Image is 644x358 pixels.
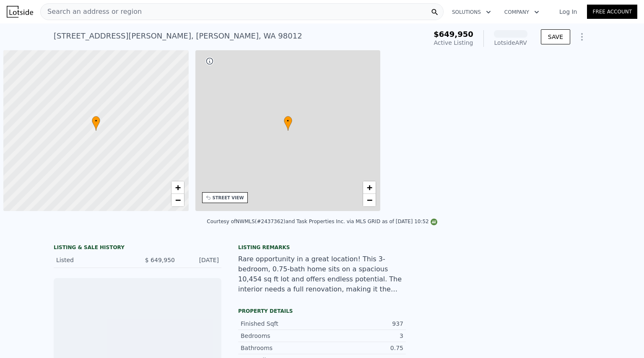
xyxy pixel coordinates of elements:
div: 937 [322,319,403,328]
div: Bathrooms [241,344,322,352]
div: [DATE] [182,256,219,264]
img: Lotside [7,6,33,18]
button: Company [498,5,546,20]
div: Listing remarks [238,244,406,251]
button: Solutions [445,5,498,20]
a: Zoom in [363,181,376,194]
div: Bedrooms [241,332,322,340]
div: • [92,116,100,131]
span: − [367,195,372,205]
button: Show Options [574,28,590,45]
div: Finished Sqft [241,319,322,328]
div: Lotside ARV [494,39,527,47]
a: Log In [549,8,587,16]
span: + [367,182,372,193]
div: Courtesy of NWMLS (#2437362) and Task Properties Inc. via MLS GRID as of [DATE] 10:52 [207,219,437,224]
a: Zoom out [171,194,184,206]
div: Listed [56,256,131,264]
span: $649,950 [434,30,473,39]
span: + [175,182,180,193]
a: Zoom in [171,181,184,194]
div: LISTING & SALE HISTORY [54,244,221,252]
span: Active Listing [434,39,473,46]
span: • [284,117,292,125]
div: STREET VIEW [213,195,244,201]
div: Property details [238,308,406,314]
span: • [92,117,100,125]
div: 0.75 [322,344,403,352]
img: NWMLS Logo [431,219,437,225]
div: 3 [322,332,403,340]
a: Free Account [587,5,637,19]
span: $ 649,950 [145,257,175,263]
div: Rare opportunity in a great location! This 3-bedroom, 0.75-bath home sits on a spacious 10,454 sq... [238,254,406,294]
span: − [175,195,180,205]
div: [STREET_ADDRESS][PERSON_NAME] , [PERSON_NAME] , WA 98012 [54,30,302,42]
button: SAVE [541,29,570,44]
a: Zoom out [363,194,376,206]
div: • [284,116,292,131]
span: Search an address or region [41,7,142,17]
